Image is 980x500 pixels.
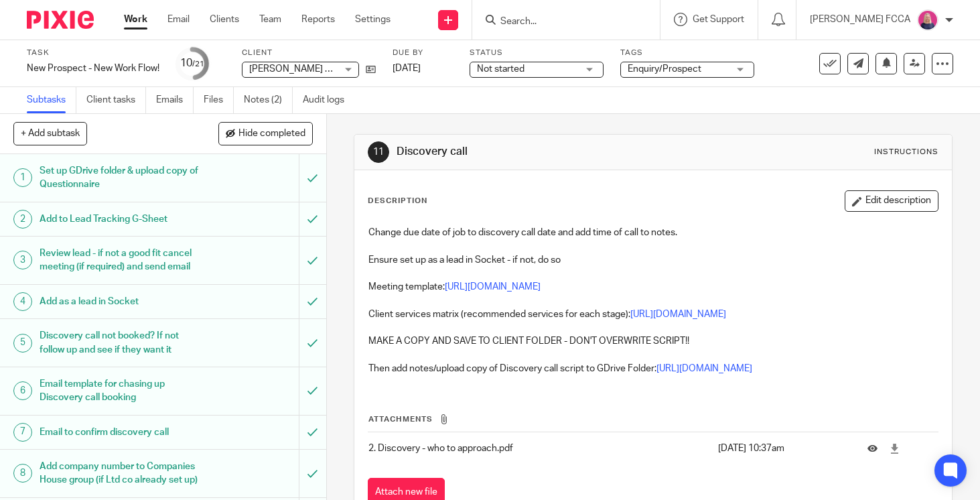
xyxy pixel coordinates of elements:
[630,310,726,319] a: [URL][DOMAIN_NAME]
[393,64,421,73] span: [DATE]
[368,226,938,239] p: Change due date of job to discovery call date and add time of call to notes.
[27,87,76,113] a: Subtasks
[156,87,194,113] a: Emails
[86,87,146,113] a: Client tasks
[13,381,32,400] div: 6
[874,147,938,158] div: Instructions
[40,243,204,277] h1: Review lead - if not a good fit cancel meeting (if required) and send email
[917,9,938,31] img: Cheryl%20Sharp%20FCCA.png
[368,280,938,294] p: Meeting template:
[180,56,204,71] div: 10
[242,48,376,58] label: Client
[397,145,682,159] h1: Discovery call
[218,122,313,145] button: Hide completed
[210,13,239,26] a: Clients
[445,282,541,292] a: [URL][DOMAIN_NAME]
[393,48,453,58] label: Due by
[368,196,427,206] p: Description
[499,16,620,28] input: Search
[810,13,910,26] p: [PERSON_NAME] FCCA
[470,48,604,58] label: Status
[628,64,701,74] span: Enquiry/Prospect
[620,48,754,58] label: Tags
[13,334,32,353] div: 5
[13,122,87,145] button: + Add subtask
[693,15,744,24] span: Get Support
[192,60,204,68] small: /21
[368,308,938,321] p: Client services matrix (recommended services for each stage):
[259,13,281,26] a: Team
[368,334,938,348] p: MAKE A COPY AND SAVE TO CLIENT FOLDER - DON'T OVERWRITE SCRIPT!!
[124,13,147,26] a: Work
[368,141,389,163] div: 11
[27,48,159,58] label: Task
[368,416,433,423] span: Attachments
[27,62,159,75] div: New Prospect - New Work Flow!
[40,209,204,229] h1: Add to Lead Tracking G-Sheet
[167,13,190,26] a: Email
[845,190,938,212] button: Edit description
[13,210,32,229] div: 2
[368,253,938,267] p: Ensure set up as a lead in Socket - if not, do so
[40,161,204,195] h1: Set up GDrive folder & upload copy of Questionnaire
[301,13,335,26] a: Reports
[355,13,391,26] a: Settings
[40,292,204,312] h1: Add as a lead in Socket
[656,364,752,373] a: [URL][DOMAIN_NAME]
[477,64,524,74] span: Not started
[204,87,234,113] a: Files
[13,464,32,483] div: 8
[368,442,711,455] p: 2. Discovery - who to approach.pdf
[303,87,354,113] a: Audit logs
[13,251,32,269] div: 3
[40,422,204,442] h1: Email to confirm discovery call
[718,442,847,455] p: [DATE] 10:37am
[40,326,204,360] h1: Discovery call not booked? If not follow up and see if they want it
[244,87,293,113] a: Notes (2)
[890,442,900,455] a: Download
[13,168,32,187] div: 1
[13,292,32,311] div: 4
[238,129,305,139] span: Hide completed
[40,374,204,408] h1: Email template for chasing up Discovery call booking
[13,423,32,442] div: 7
[27,11,94,29] img: Pixie
[368,362,938,375] p: Then add notes/upload copy of Discovery call script to GDrive Folder:
[249,64,396,74] span: [PERSON_NAME] t/as Drift Vintage
[40,456,204,491] h1: Add company number to Companies House group (if Ltd co already set up)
